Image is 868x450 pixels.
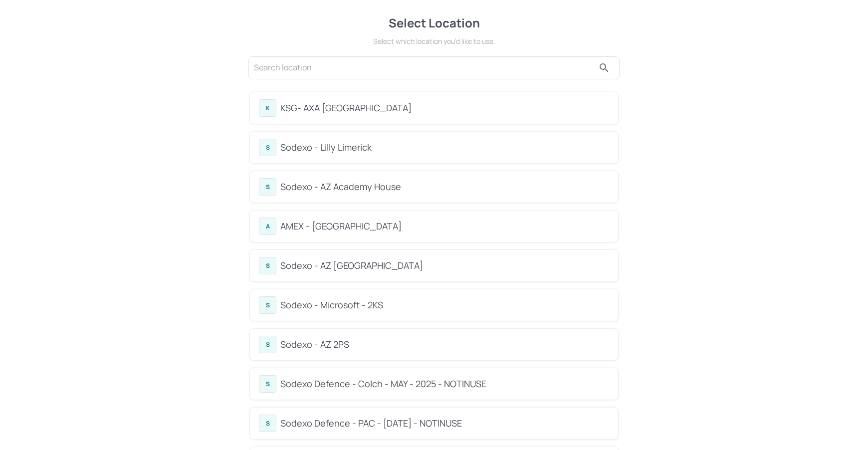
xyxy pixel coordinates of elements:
[259,257,276,274] div: S
[259,218,276,235] div: A
[247,14,621,32] div: Select Location
[259,139,276,156] div: S
[594,58,614,78] button: search
[259,375,276,393] div: S
[280,220,609,233] div: AMEX - [GEOGRAPHIC_DATA]
[247,36,621,46] div: Select which location you’d like to use.
[259,336,276,353] div: S
[280,141,609,154] div: Sodexo - Lilly Limerick
[280,259,609,272] div: Sodexo - AZ [GEOGRAPHIC_DATA]
[259,99,276,117] div: K
[280,180,609,194] div: Sodexo - AZ Academy House
[259,178,276,196] div: S
[259,296,276,314] div: S
[280,101,609,115] div: KSG- AXA [GEOGRAPHIC_DATA]
[280,338,609,351] div: Sodexo - AZ 2PS
[259,415,276,432] div: S
[280,377,609,391] div: Sodexo Defence - Colch - MAY - 2025 - NOTINUSE
[254,60,594,76] input: Search location
[280,298,609,312] div: Sodexo - Microsoft - 2KS
[280,417,609,430] div: Sodexo Defence - PAC - [DATE] - NOTINUSE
